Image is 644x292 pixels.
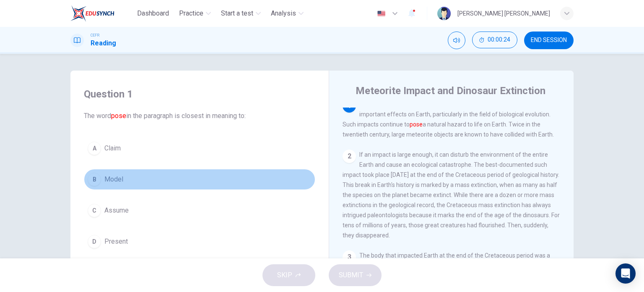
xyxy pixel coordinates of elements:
span: CEFR [91,32,99,38]
span: Claim [104,143,121,153]
div: [PERSON_NAME] [PERSON_NAME] [457,8,550,18]
span: Analysis [271,8,296,18]
button: 00:00:24 [472,32,517,48]
span: Model [104,174,123,184]
button: DPresent [84,231,315,252]
a: EduSynch logo [70,5,134,22]
button: Practice [176,6,214,21]
button: Analysis [267,6,307,21]
button: END SESSION [524,32,574,49]
img: EduSynch logo [70,5,114,22]
div: Mute [448,32,465,49]
button: Dashboard [134,6,172,21]
div: C [88,204,101,217]
span: The word in the paragraph is closest in meaning to: [84,111,315,121]
div: Hide [472,32,517,49]
div: B [88,173,101,186]
span: END SESSION [531,37,567,44]
span: 00:00:24 [488,37,510,43]
div: 2 [343,150,356,163]
div: Open Intercom Messenger [615,263,636,284]
span: Start a test [221,8,253,18]
div: D [88,235,101,248]
span: Present [104,237,128,247]
h4: Meteorite Impact and Dinosaur Extinction [356,84,545,97]
button: CAssume [84,200,315,221]
img: Profile picture [437,7,451,20]
h1: Reading [91,38,116,48]
span: Dashboard [137,8,169,18]
span: Practice [179,8,203,18]
font: pose [111,112,126,120]
span: Assume [104,205,129,216]
button: Start a test [218,6,264,21]
div: A [88,142,101,155]
button: BModel [84,169,315,190]
div: 3 [343,250,356,264]
button: AClaim [84,138,315,159]
span: If an impact is large enough, it can disturb the environment of the entire Earth and cause an eco... [343,151,560,239]
img: en [376,11,387,17]
font: pose [410,121,423,128]
h4: Question 1 [84,87,315,101]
